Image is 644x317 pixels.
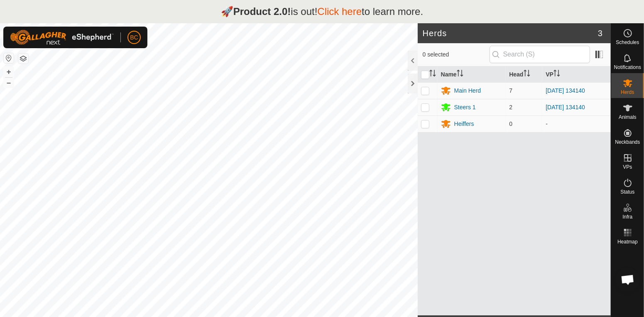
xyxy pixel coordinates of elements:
[623,165,632,170] span: VPs
[616,40,639,45] span: Schedules
[509,87,512,94] span: 7
[4,53,14,63] button: Reset Map
[18,54,28,64] button: Map Layers
[620,189,634,194] span: Status
[615,140,640,145] span: Neckbands
[221,4,424,19] p: 🚀 is out! to learn more.
[509,104,512,111] span: 2
[506,66,542,83] th: Head
[317,6,362,17] a: Click here
[622,214,632,219] span: Infra
[454,103,476,112] div: Steers 1
[546,87,585,94] a: [DATE] 134140
[524,71,530,78] p-sorticon: Activate to sort
[233,6,291,17] strong: Product 2.0!
[619,115,637,120] span: Animals
[130,33,138,42] span: BC
[542,66,611,83] th: VP
[546,104,585,111] a: [DATE] 134140
[423,50,490,59] span: 0 selected
[490,46,590,63] input: Search (S)
[553,71,560,78] p-sorticon: Activate to sort
[4,67,14,77] button: +
[454,86,481,95] div: Main Herd
[10,30,114,45] img: Gallagher Logo
[509,120,512,127] span: 0
[429,71,436,78] p-sorticon: Activate to sort
[542,115,611,132] td: -
[598,27,602,39] span: 3
[614,65,641,70] span: Notifications
[438,66,506,83] th: Name
[621,90,634,95] span: Herds
[423,28,598,38] h2: Herds
[457,71,463,78] p-sorticon: Activate to sort
[454,120,474,128] div: Heiffers
[615,267,640,292] div: Open chat
[617,239,638,244] span: Heatmap
[4,78,14,88] button: –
